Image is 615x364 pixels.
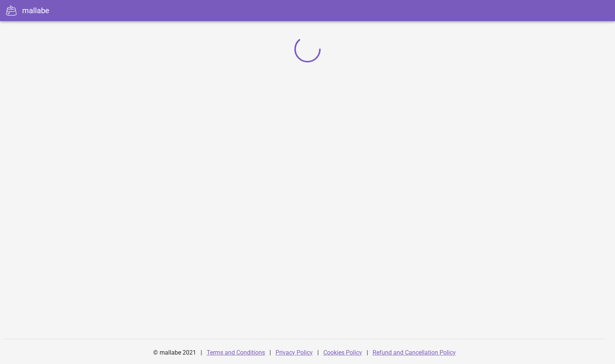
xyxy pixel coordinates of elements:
div: | [367,344,368,362]
a: Cookies Policy [323,349,362,356]
a: Refund and Cancellation Policy [373,349,456,356]
div: | [317,344,319,362]
div: mallabe [22,5,49,16]
a: Terms and Conditions [207,349,265,356]
a: Privacy Policy [276,349,313,356]
div: | [201,344,202,362]
div: | [269,344,271,362]
div: © mallabe 2021 [149,344,201,362]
